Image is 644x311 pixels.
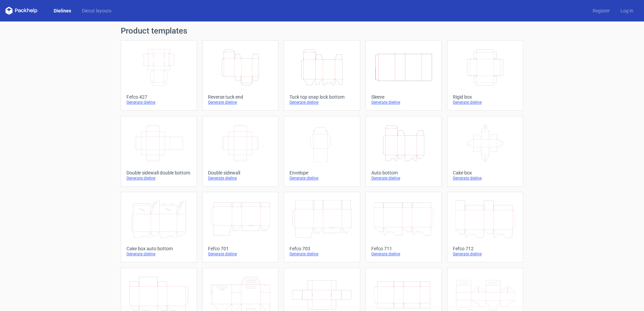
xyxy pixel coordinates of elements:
[453,251,518,257] div: Generate dieline
[289,94,354,100] div: Tuck top snap lock bottom
[371,94,436,100] div: Sleeve
[453,94,518,100] div: Rigid box
[208,251,273,257] div: Generate dieline
[289,175,354,181] div: Generate dieline
[371,175,436,181] div: Generate dieline
[289,246,354,251] div: Fefco 703
[366,40,442,111] a: SleeveGenerate dieline
[126,246,191,251] div: Cake box auto bottom
[208,175,273,181] div: Generate dieline
[48,7,76,14] a: Dielines
[289,170,354,175] div: Envelope
[208,170,273,175] div: Double sidewall
[121,27,523,35] h1: Product templates
[453,170,518,175] div: Cake box
[284,40,360,111] a: Tuck top snap lock bottomGenerate dieline
[126,170,191,175] div: Double sidewall double bottom
[587,7,615,14] a: Register
[202,116,278,187] a: Double sidewallGenerate dieline
[366,192,442,262] a: Fefco 711Generate dieline
[121,116,197,187] a: Double sidewall double bottomGenerate dieline
[126,251,191,257] div: Generate dieline
[126,100,191,105] div: Generate dieline
[447,116,523,187] a: Cake boxGenerate dieline
[208,100,273,105] div: Generate dieline
[76,7,117,14] a: Diecut layouts
[289,100,354,105] div: Generate dieline
[371,251,436,257] div: Generate dieline
[366,116,442,187] a: Auto bottomGenerate dieline
[121,192,197,262] a: Cake box auto bottomGenerate dieline
[453,175,518,181] div: Generate dieline
[447,40,523,111] a: Rigid boxGenerate dieline
[371,100,436,105] div: Generate dieline
[371,246,436,251] div: Fefco 711
[126,175,191,181] div: Generate dieline
[202,40,278,111] a: Reverse tuck endGenerate dieline
[453,246,518,251] div: Fefco 712
[453,100,518,105] div: Generate dieline
[208,94,273,100] div: Reverse tuck end
[447,192,523,262] a: Fefco 712Generate dieline
[289,251,354,257] div: Generate dieline
[126,94,191,100] div: Fefco 427
[121,40,197,111] a: Fefco 427Generate dieline
[371,170,436,175] div: Auto bottom
[202,192,278,262] a: Fefco 701Generate dieline
[284,116,360,187] a: EnvelopeGenerate dieline
[615,7,639,14] a: Log in
[284,192,360,262] a: Fefco 703Generate dieline
[208,246,273,251] div: Fefco 701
